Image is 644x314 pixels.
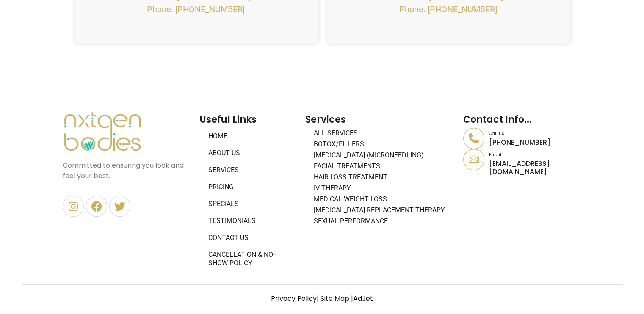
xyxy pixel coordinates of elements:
[200,246,297,272] a: Cancellation & No-Show Policy
[305,172,455,183] a: Hair Loss Treatment
[200,128,297,145] a: Home
[463,128,484,149] a: Call Us
[489,160,581,176] p: [EMAIL_ADDRESS][DOMAIN_NAME]
[22,293,623,304] p: | Site Map |
[305,183,455,194] a: IV Therapy
[271,294,317,303] a: Privacy Policy
[200,196,297,212] a: Specials
[63,160,191,181] p: Committed to ensuring you look and feel your best.
[200,111,297,128] h2: Useful Links
[489,130,504,137] a: Call Us
[200,212,297,229] a: Testimonials
[305,205,455,216] a: [MEDICAL_DATA] Replacement Therapy
[305,194,455,205] a: Medical Weight Loss
[305,216,455,227] a: Sexual Performance
[489,138,581,146] p: [PHONE_NUMBER]
[200,128,297,272] nav: Menu
[200,162,297,179] a: Services
[305,111,455,128] h2: Services
[200,229,297,246] a: Contact Us
[463,149,484,170] a: Email
[200,145,297,162] a: About Us
[305,128,455,139] a: All Services
[305,150,455,161] a: [MEDICAL_DATA] (Microneedling)
[305,161,455,172] a: Facial Treatments
[305,128,455,227] nav: Menu
[200,179,297,196] a: Pricing
[463,111,581,128] h2: Contact Info...
[489,151,501,158] a: Email
[353,294,373,303] a: AdJet
[305,139,455,150] a: BOTOX/FILLERS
